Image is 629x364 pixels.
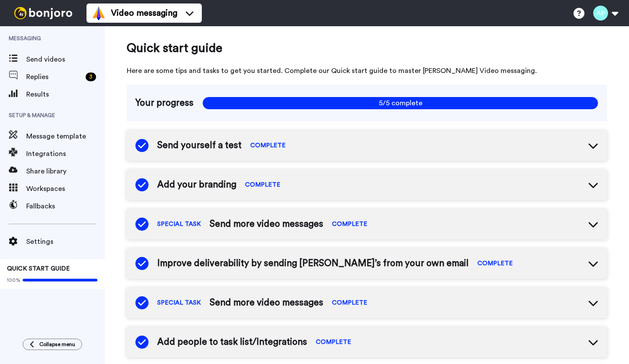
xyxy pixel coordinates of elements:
[26,72,82,82] span: Replies
[245,180,280,189] span: COMPLETE
[202,97,598,110] span: 5/5 complete
[210,218,323,231] span: Send more video messages
[86,73,96,81] div: 3
[26,149,105,159] span: Integrations
[7,266,70,272] span: QUICK START GUIDE
[92,6,106,20] img: vm-color.svg
[23,339,82,350] button: Collapse menu
[210,296,323,309] span: Send more video messages
[157,178,236,191] span: Add your branding
[127,39,607,57] span: Quick start guide
[157,220,201,229] span: SPECIAL TASK
[39,341,75,348] span: Collapse menu
[157,298,201,307] span: SPECIAL TASK
[26,166,105,177] span: Share library
[26,184,105,194] span: Workspaces
[26,131,105,142] span: Message template
[111,7,177,19] span: Video messaging
[127,66,607,76] span: Here are some tips and tasks to get you started. Complete our Quick start guide to master [PERSON...
[157,336,307,349] span: Add people to task list/Integrations
[135,97,194,110] span: Your progress
[477,259,513,268] span: COMPLETE
[157,257,469,270] span: Improve deliverability by sending [PERSON_NAME]’s from your own email
[250,141,286,150] span: COMPLETE
[10,7,76,19] img: bj-logo-header-white.svg
[332,298,367,307] span: COMPLETE
[7,277,21,284] span: 100%
[26,89,105,100] span: Results
[26,54,105,65] span: Send videos
[316,338,351,347] span: COMPLETE
[26,236,105,247] span: Settings
[157,139,242,152] span: Send yourself a test
[332,220,367,229] span: COMPLETE
[26,201,105,211] span: Fallbacks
